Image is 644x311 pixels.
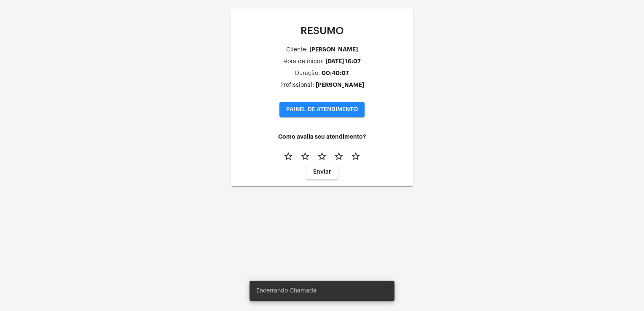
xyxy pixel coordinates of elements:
[309,46,358,53] div: [PERSON_NAME]
[280,82,314,88] div: Profissional:
[317,151,327,161] mat-icon: star_border
[351,151,361,161] mat-icon: star_border
[322,70,349,76] div: 00:40:07
[316,82,364,88] div: [PERSON_NAME]
[300,151,310,161] mat-icon: star_border
[283,151,293,161] mat-icon: star_border
[283,59,324,65] div: Hora de inicio:
[286,47,308,53] div: Cliente:
[256,287,317,295] span: Encerrando Chamada
[334,151,344,161] mat-icon: star_border
[279,102,365,117] button: PAINEL DE ATENDIMENTO
[238,25,406,36] p: RESUMO
[313,169,331,175] span: Enviar
[306,164,338,180] button: Enviar
[325,58,361,64] div: [DATE] 16:07
[238,134,406,140] h4: Como avalia seu atendimento?
[286,107,358,113] span: PAINEL DE ATENDIMENTO
[295,70,320,77] div: Duração:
